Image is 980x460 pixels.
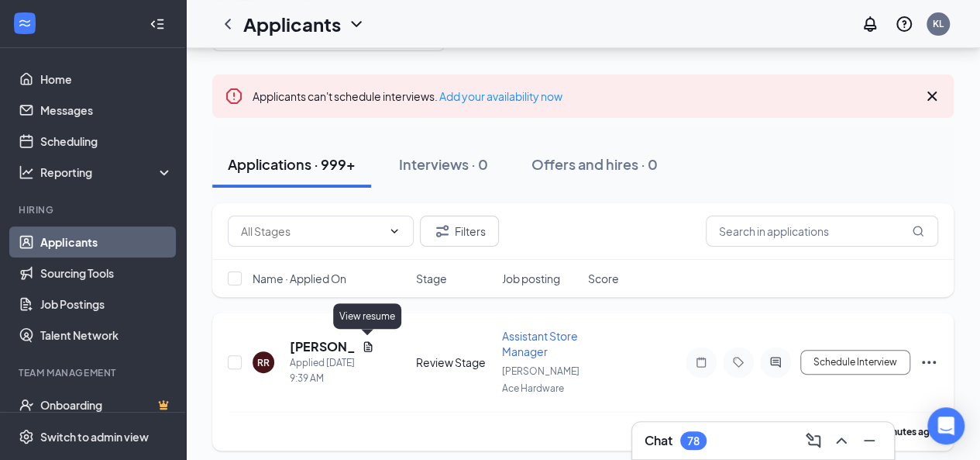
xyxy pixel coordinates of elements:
span: Applicants can't schedule interviews. [253,89,562,103]
svg: ActiveChat [766,356,785,368]
a: Sourcing Tools [40,258,173,289]
svg: Ellipses [920,353,938,372]
span: [PERSON_NAME] Ace Hardware [502,365,579,394]
button: Minimize [857,428,882,453]
div: Reporting [40,164,174,180]
svg: Settings [19,429,34,444]
svg: ChevronUp [832,431,851,450]
svg: ChevronDown [347,15,366,33]
svg: MagnifyingGlass [912,225,924,237]
a: Home [40,64,173,95]
div: Review Stage [416,355,493,370]
div: Interviews · 0 [399,154,488,174]
div: Offers and hires · 0 [531,154,658,174]
div: RR [257,356,270,369]
a: Job Postings [40,289,173,320]
a: Talent Network [40,320,173,351]
svg: Tag [729,356,748,368]
div: 78 [687,434,700,448]
button: ComposeMessage [801,428,826,453]
span: Stage [416,271,447,286]
span: Assistant Store Manager [502,329,578,358]
div: View resume [333,303,401,329]
h5: [PERSON_NAME] [290,338,356,355]
input: Search in applications [706,216,938,247]
input: All Stages [241,223,382,240]
svg: Note [692,356,710,368]
a: Scheduling [40,126,173,157]
svg: QuestionInfo [895,15,913,33]
div: KL [933,17,944,30]
svg: Collapse [150,16,165,32]
div: Team Management [19,366,170,379]
span: Score [588,271,619,286]
span: Name · Applied On [253,271,346,286]
a: Applicants [40,227,173,258]
div: Applications · 999+ [228,154,356,174]
h3: Chat [645,432,672,449]
svg: ComposeMessage [804,431,823,450]
a: OnboardingCrown [40,389,173,420]
h1: Applicants [243,11,341,37]
button: Filter Filters [420,216,499,247]
svg: ChevronDown [388,225,401,237]
a: Messages [40,95,173,126]
svg: WorkstreamLogo [17,16,33,31]
div: Hiring [19,203,170,216]
svg: Analysis [19,164,34,180]
svg: ChevronLeft [218,15,237,33]
svg: Cross [923,87,941,105]
div: Switch to admin view [40,429,149,444]
svg: Minimize [860,431,879,450]
svg: Notifications [861,15,879,33]
button: ChevronUp [829,428,854,453]
div: Applied [DATE] 9:39 AM [290,355,374,386]
svg: Error [225,87,243,105]
button: Schedule Interview [800,350,910,375]
span: Job posting [502,271,560,286]
svg: Document [362,341,374,353]
div: Open Intercom Messenger [927,407,965,444]
svg: Filter [433,222,452,240]
a: Add your availability now [439,89,562,103]
b: 39 minutes ago [868,426,936,438]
